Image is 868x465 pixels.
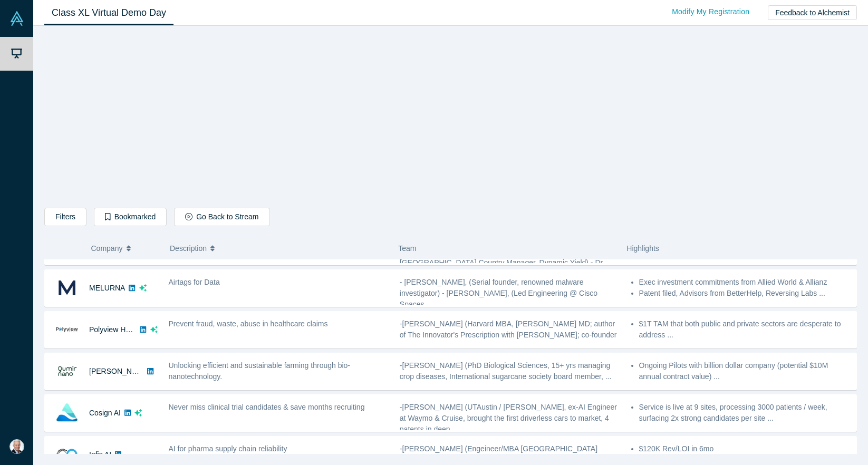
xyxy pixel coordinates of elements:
svg: dsa ai sparkles [134,409,142,416]
span: Never miss clinical trial candidates & save months recruiting [169,403,365,411]
span: -[PERSON_NAME] (UTAustin / [PERSON_NAME], ex-AI Engineer at Waymo & Cruise, brought the first dri... [400,403,617,433]
span: Highlights [626,244,659,253]
iframe: Polyview Health [304,34,598,200]
button: Filters [44,208,86,226]
a: Modify My Registration [661,3,760,21]
button: Go Back to Stream [174,208,269,226]
span: Company [91,237,123,259]
li: Patent filed, Advisors from BetterHelp, Reversing Labs ... [639,288,851,299]
button: Company [91,237,159,259]
button: Description [170,237,387,259]
span: Airtags for Data [169,278,220,286]
span: Description [170,237,207,259]
img: Cosign AI's Logo [56,402,78,424]
svg: dsa ai sparkles [139,284,147,292]
span: - [PERSON_NAME], (Serial founder, renowned malware investigator) - [PERSON_NAME], (Led Engineerin... [400,278,597,308]
a: MELURNA [89,284,125,292]
button: Bookmarked [94,208,167,226]
svg: dsa ai sparkles [150,326,158,333]
img: Bob Kruger's Account [9,439,24,454]
span: Unlocking efficient and sustainable farming through bio-nanotechnology. [169,361,351,381]
img: Alchemist Vault Logo [9,11,24,26]
span: AI for pharma supply chain reliability [169,444,287,453]
img: Qumir Nano's Logo [56,360,78,382]
span: Prevent fraud, waste, abuse in healthcare claims [169,319,328,328]
a: Infis AI [89,450,111,459]
span: Team [398,244,416,253]
a: Class XL Virtual Demo Day [44,1,173,25]
button: Feedback to Alchemist [768,5,857,20]
li: $120K Rev/LOI in 6mo [639,443,851,454]
li: Ongoing Pilots with billion dollar company (potential $10M annual contract value) ... [639,360,851,382]
img: Polyview Health's Logo [56,318,78,341]
a: [PERSON_NAME] [89,367,150,375]
span: -[PERSON_NAME] (PhD Biological Sciences, 15+ yrs managing crop diseases, International sugarcane ... [400,361,612,381]
li: $1T TAM that both public and private sectors are desperate to address ... [639,318,851,341]
a: Cosign AI [89,409,121,417]
li: Service is live at 9 sites, processing 3000 patients / week, surfacing 2x strong candidates per s... [639,402,851,424]
li: Exec investment commitments from Allied World & Allianz [639,277,851,288]
span: -[PERSON_NAME] (Harvard MBA, [PERSON_NAME] MD; author of The Innovator's Prescription with [PERSO... [400,319,617,350]
img: MELURNA's Logo [56,277,78,299]
a: Polyview Health [89,325,142,334]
